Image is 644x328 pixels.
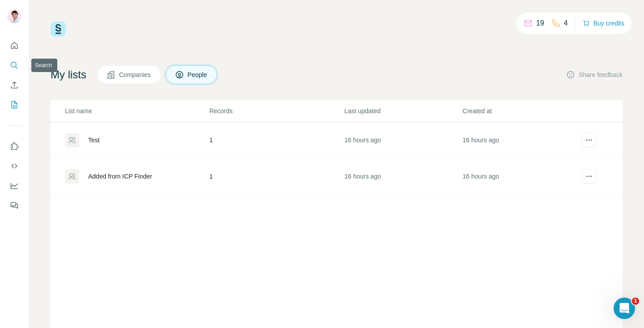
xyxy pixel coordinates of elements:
button: Search [7,57,21,73]
h4: My lists [51,68,86,82]
p: List name [65,106,209,115]
iframe: Intercom live chat [614,298,635,319]
button: Feedback [7,197,21,213]
button: actions [582,133,596,147]
span: People [188,70,208,79]
p: Records [209,106,344,115]
td: 16 hours ago [462,122,580,158]
p: Created at [463,106,580,115]
p: Last updated [345,106,462,115]
button: Quick start [7,38,21,54]
img: Surfe Logo [51,21,66,37]
button: Dashboard [7,178,21,194]
td: 16 hours ago [344,122,462,158]
td: 16 hours ago [344,158,462,195]
button: Share feedback [566,70,623,79]
button: Use Surfe on LinkedIn [7,138,21,154]
td: 16 hours ago [462,158,580,195]
p: 19 [536,18,544,29]
div: Added from ICP Finder [88,172,152,181]
span: 1 [632,298,639,305]
div: Test [88,136,100,145]
td: 1 [209,158,344,195]
img: Avatar [7,9,21,23]
button: Buy credits [583,17,624,30]
button: My lists [7,97,21,113]
button: Enrich CSV [7,77,21,93]
button: actions [582,169,596,183]
p: 4 [564,18,568,29]
td: 1 [209,122,344,158]
span: Companies [119,70,152,79]
button: Use Surfe API [7,158,21,174]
